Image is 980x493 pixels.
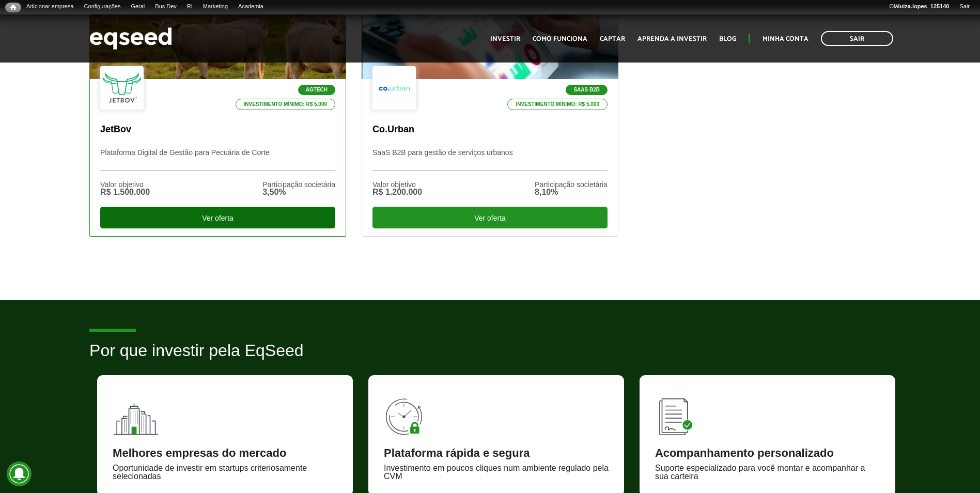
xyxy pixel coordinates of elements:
[298,85,335,95] p: Agtech
[655,391,702,437] img: 90x90_lista.svg
[5,3,21,12] a: Início
[113,391,159,437] img: 90x90_fundos.svg
[719,36,736,42] a: Blog
[150,3,182,11] a: Bus Dev
[10,4,16,11] span: Início
[372,188,422,196] div: R$ 1.200.000
[884,3,954,11] a: Oláluiza.lopes_125140
[372,148,608,171] p: SaaS B2B para gestão de serviços urbanos
[763,36,808,42] a: Minha conta
[126,3,150,11] a: Geral
[535,181,608,188] div: Participação societária
[566,85,608,95] p: SaaS B2B
[384,448,609,459] div: Plataforma rápida e segura
[637,36,707,42] a: Aprenda a investir
[384,464,609,481] div: Investimento em poucos cliques num ambiente regulado pela CVM
[21,3,79,11] a: Adicionar empresa
[89,25,172,52] img: EqSeed
[821,31,893,46] a: Sair
[198,3,233,11] a: Marketing
[113,464,337,481] div: Oportunidade de investir em startups criteriosamente selecionadas
[113,448,337,459] div: Melhores empresas do mercado
[262,188,335,196] div: 3,50%
[655,448,880,459] div: Acompanhamento personalizado
[182,3,198,11] a: RI
[954,3,975,11] a: Sair
[384,391,430,437] img: 90x90_tempo.svg
[262,181,335,188] div: Participação societária
[655,464,880,481] div: Suporte especializado para você montar e acompanhar a sua carteira
[372,124,608,135] p: Co.Urban
[233,3,269,11] a: Academia
[490,36,520,42] a: Investir
[100,188,150,196] div: R$ 1.500.000
[533,36,587,42] a: Como funciona
[100,148,335,171] p: Plataforma Digital de Gestão para Pecuária de Corte
[898,3,950,9] strong: luiza.lopes_125140
[100,181,150,188] div: Valor objetivo
[372,207,608,228] div: Ver oferta
[89,342,891,375] h2: Por que investir pela EqSeed
[600,36,625,42] a: Captar
[79,3,126,11] a: Configurações
[535,188,608,196] div: 8,10%
[100,207,335,228] div: Ver oferta
[372,181,422,188] div: Valor objetivo
[236,99,336,110] p: Investimento mínimo: R$ 5.000
[507,99,608,110] p: Investimento mínimo: R$ 5.000
[100,124,335,135] p: JetBov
